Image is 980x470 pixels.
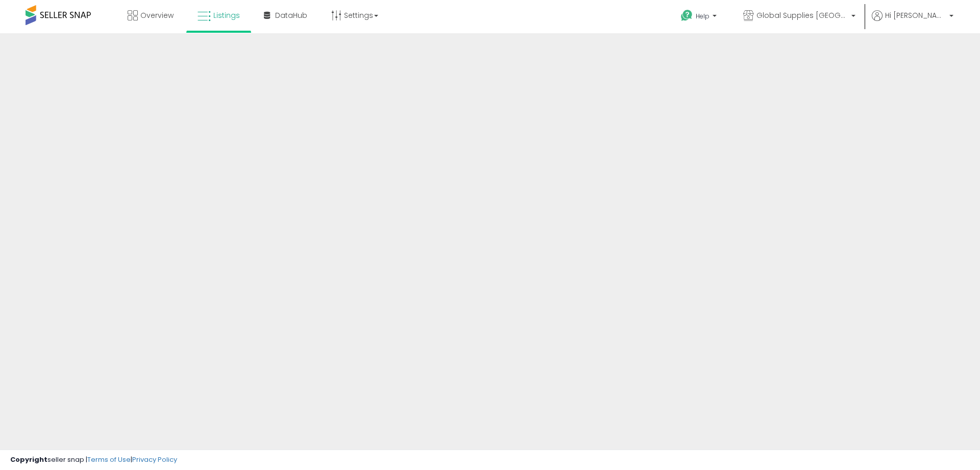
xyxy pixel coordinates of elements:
[756,10,848,20] span: Global Supplies [GEOGRAPHIC_DATA]
[680,9,693,22] i: Get Help
[275,10,307,20] span: DataHub
[696,12,709,20] span: Help
[140,10,174,20] span: Overview
[872,10,953,33] a: Hi [PERSON_NAME]
[87,455,131,464] a: Terms of Use
[10,455,47,464] strong: Copyright
[885,10,946,20] span: Hi [PERSON_NAME]
[673,2,727,33] a: Help
[213,10,240,20] span: Listings
[10,455,177,465] div: seller snap | |
[132,455,177,464] a: Privacy Policy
